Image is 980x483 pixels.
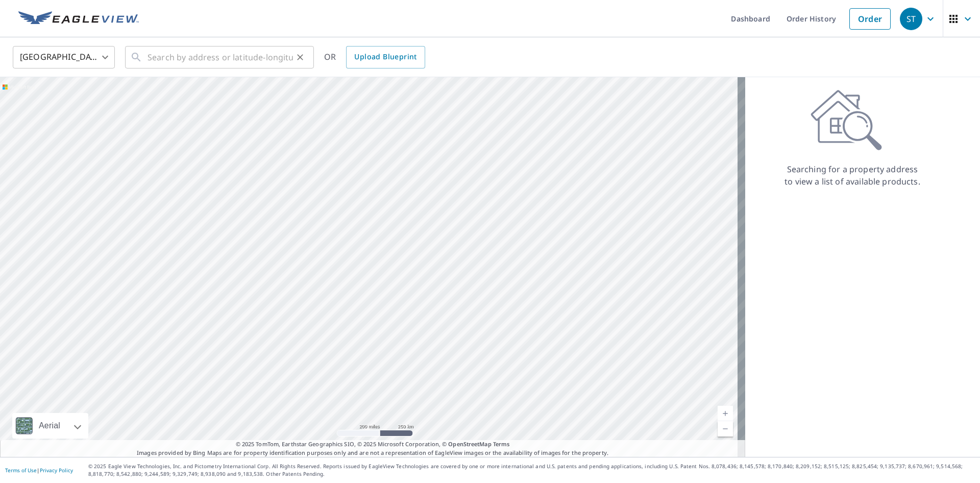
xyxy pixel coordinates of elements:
button: Clear [293,50,307,64]
a: OpenStreetMap [448,440,491,448]
p: Searching for a property address to view a list of available products. [784,163,921,188]
div: Aerial [12,413,88,439]
span: © 2025 TomTom, Earthstar Geographics SIO, © 2025 Microsoft Corporation, © [236,440,510,449]
a: Terms of Use [5,467,37,474]
div: ST [900,8,922,30]
img: EV Logo [18,11,139,27]
a: Current Level 5, Zoom In [718,406,733,421]
a: Terms [493,440,510,448]
span: Upload Blueprint [354,51,416,63]
a: Order [849,8,891,30]
p: © 2025 Eagle View Technologies, Inc. and Pictometry International Corp. All Rights Reserved. Repo... [88,463,975,478]
a: Privacy Policy [40,467,73,474]
div: [GEOGRAPHIC_DATA] [13,43,115,72]
a: Current Level 5, Zoom Out [718,421,733,436]
p: | [5,467,73,473]
div: Aerial [36,413,63,439]
input: Search by address or latitude-longitude [148,43,293,72]
a: Upload Blueprint [346,46,425,68]
div: OR [324,46,425,68]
